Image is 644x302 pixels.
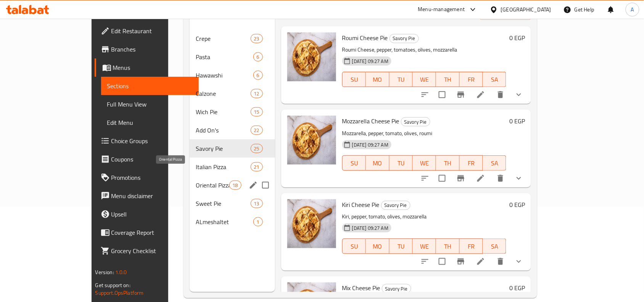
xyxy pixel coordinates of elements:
[111,26,193,36] span: Edit Restaurant
[111,191,193,200] span: Menu disclaimer
[196,181,229,190] span: Oriental Pizza
[514,90,523,99] svg: Show Choices
[251,162,263,171] div: items
[196,144,251,153] span: Savory Pie
[413,72,436,87] button: WE
[514,257,523,266] svg: Show Choices
[452,86,470,104] button: Branch-specific-item
[190,158,275,176] div: Italian Pizza21
[111,210,193,219] span: Upsell
[416,241,433,252] span: WE
[416,252,434,271] button: sort-choices
[251,144,263,153] div: items
[196,89,251,98] span: Calzone
[254,218,262,226] span: 1
[342,239,366,254] button: SU
[349,58,391,65] span: [DATE] 09:27 AM
[390,155,413,171] button: TU
[111,228,193,237] span: Coverage Report
[342,115,399,127] span: Mozzarella Cheese Pie
[107,118,193,127] span: Edit Menu
[460,239,483,254] button: FR
[486,158,503,169] span: SA
[483,155,506,171] button: SA
[416,74,433,85] span: WE
[434,170,450,186] span: Select to update
[196,71,253,80] span: Hawawshi
[190,121,275,139] div: Add On's22
[491,86,510,104] button: delete
[251,90,262,97] span: 12
[342,129,506,138] p: Mozzarella, pepper, tomato, olives, roumi
[483,72,506,87] button: SA
[381,201,411,210] div: Savory Pie
[460,72,483,87] button: FR
[631,5,634,14] span: A
[229,181,241,190] div: items
[510,252,528,271] button: show more
[342,282,380,294] span: Mix Cheese Pie
[491,252,510,271] button: delete
[196,126,251,135] div: Add On's
[346,74,363,85] span: SU
[253,217,263,226] div: items
[439,241,456,252] span: TH
[251,200,262,207] span: 13
[342,199,380,210] span: Kiri Cheese Pie
[287,199,336,248] img: Kiri Cheese Pie
[95,205,199,223] a: Upsell
[346,158,363,169] span: SU
[95,132,199,150] a: Choice Groups
[342,72,366,87] button: SU
[509,199,525,210] h6: 0 EGP
[115,267,127,277] span: 1.0.0
[95,288,144,298] a: Support.OpsPlatform
[95,223,199,242] a: Coverage Report
[434,87,450,103] span: Select to update
[393,158,410,169] span: TU
[439,74,456,85] span: TH
[190,29,275,48] div: Crepe23
[436,239,459,254] button: TH
[342,155,366,171] button: SU
[101,95,199,113] a: Full Menu View
[393,241,410,252] span: TU
[196,162,251,171] div: Italian Pizza
[349,224,391,232] span: [DATE] 09:27 AM
[416,158,433,169] span: WE
[95,22,199,40] a: Edit Restaurant
[95,150,199,168] a: Coupons
[251,199,263,208] div: items
[369,74,386,85] span: MO
[514,174,523,183] svg: Show Choices
[190,176,275,194] div: Oriental Pizza18edit
[251,107,263,116] div: items
[510,169,528,187] button: show more
[196,107,251,116] span: Wich Pie
[196,52,253,61] span: Pasta
[476,90,485,99] a: Edit menu item
[95,267,114,277] span: Version:
[369,241,386,252] span: MO
[111,45,193,54] span: Branches
[196,217,253,226] span: ALmeshaltet
[382,284,411,293] div: Savory Pie
[393,74,410,85] span: TU
[230,182,241,189] span: 18
[253,71,263,80] div: items
[253,52,263,61] div: items
[491,169,510,187] button: delete
[452,169,470,187] button: Branch-specific-item
[509,32,525,43] h6: 0 EGP
[251,34,263,43] div: items
[416,169,434,187] button: sort-choices
[107,100,193,109] span: Full Menu View
[254,53,262,61] span: 6
[436,155,459,171] button: TH
[418,5,465,14] div: Menu-management
[251,89,263,98] div: items
[382,284,411,293] span: Savory Pie
[463,74,480,85] span: FR
[390,239,413,254] button: TU
[287,32,336,81] img: Roumi Cheese Pie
